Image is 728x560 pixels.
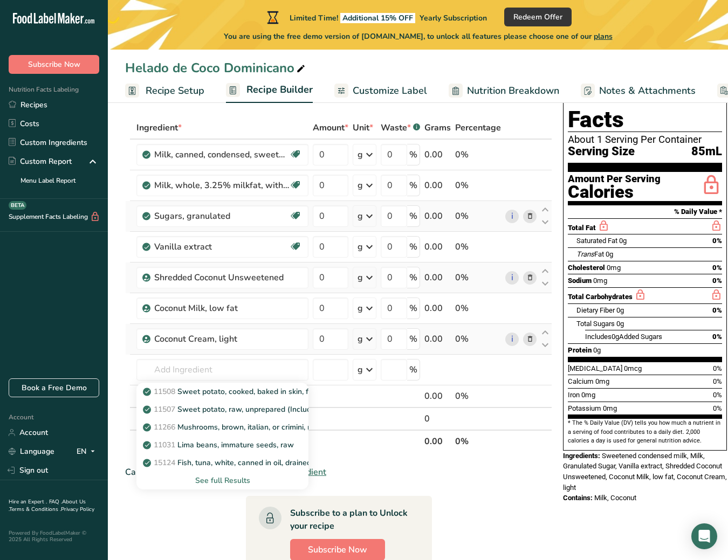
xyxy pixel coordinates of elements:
span: Yearly Subscription [420,13,487,23]
span: Percentage [455,121,501,134]
span: Customize Label [353,84,427,98]
a: 11507Sweet potato, raw, unprepared (Includes foods for USDA's Food Distribution Program) [136,400,308,418]
span: Nutrition Breakdown [467,84,559,98]
div: g [358,179,363,192]
div: 0% [455,390,501,403]
span: 0mcg [624,364,642,372]
div: g [358,210,363,223]
div: 0.00 [424,240,451,253]
span: 0% [712,264,722,272]
div: 0% [455,333,501,345]
div: See full Results [145,475,300,486]
div: Custom Report [9,156,72,167]
span: 11266 [154,422,175,432]
span: 0mg [593,276,607,285]
span: Ingredients: [563,452,600,460]
a: Privacy Policy [61,506,94,513]
span: Dietary Fiber [576,306,615,314]
section: * The % Daily Value (DV) tells you how much a nutrient in a serving of food contributes to a dail... [568,419,722,445]
div: g [358,240,363,253]
a: Hire an Expert . [9,498,47,506]
span: 0% [712,306,722,314]
section: % Daily Value * [568,205,722,218]
span: Serving Size [568,145,635,158]
div: 0% [455,271,501,284]
div: Milk, canned, condensed, sweetened [154,148,289,161]
p: Mushrooms, brown, italian, or crimini, raw [145,421,321,433]
a: Recipe Builder [226,78,313,103]
div: 0.00 [424,390,451,403]
div: 0% [455,210,501,223]
span: 0g [616,320,624,328]
span: Recipe Setup [146,84,204,98]
div: 0.00 [424,148,451,161]
span: 0% [713,377,722,385]
div: Vanilla extract [154,240,289,253]
h1: Nutrition Facts [568,82,722,132]
span: 0% [713,391,722,399]
span: plans [594,31,613,42]
div: Powered By FoodLabelMaker © 2025 All Rights Reserved [9,530,99,543]
span: 0% [712,237,722,245]
div: Sugars, granulated [154,210,289,223]
span: 85mL [691,145,722,158]
div: g [358,333,363,345]
a: i [505,210,519,223]
div: About 1 Serving Per Container [568,134,722,145]
div: Calories [568,184,661,200]
span: 0mg [607,264,621,272]
div: Amount Per Serving [568,174,661,184]
div: BETA [9,201,26,210]
div: Coconut Milk, low fat [154,302,289,315]
span: 0% [712,333,722,341]
span: 0% [713,404,722,412]
i: Trans [576,250,594,258]
th: Net Totals [134,430,422,452]
span: Milk, Coconut [594,494,636,502]
span: Cholesterol [568,264,605,272]
span: 0g [612,333,619,341]
a: About Us . [9,498,86,513]
a: 11508Sweet potato, cooked, baked in skin, flesh, without salt [136,383,308,400]
div: g [358,148,363,161]
span: [MEDICAL_DATA] [568,364,622,372]
div: 0% [455,302,501,315]
span: Grams [424,121,451,134]
div: Open Intercom Messenger [691,523,717,549]
span: Contains: [563,494,593,502]
span: Sodium [568,276,592,285]
p: Lima beans, immature seeds, raw [145,439,294,451]
span: 11031 [154,440,175,450]
span: Ingredient [136,121,182,134]
span: Subscribe Now [308,543,367,556]
span: Additional 15% OFF [340,13,415,23]
div: g [358,302,363,315]
button: Redeem Offer [504,8,572,26]
span: Total Fat [568,224,596,232]
a: Recipe Setup [125,79,204,103]
a: Notes & Attachments [581,79,696,103]
a: 11266Mushrooms, brown, italian, or crimini, raw [136,418,308,436]
input: Add Ingredient [136,359,308,381]
span: Saturated Fat [576,237,617,245]
div: Waste [381,121,420,134]
th: 0% [453,430,503,452]
a: Terms & Conditions . [9,506,61,513]
span: Total Sugars [576,320,615,328]
div: 0.00 [424,302,451,315]
span: 11508 [154,386,175,397]
span: 0g [616,306,624,314]
p: Sweet potato, cooked, baked in skin, flesh, without salt [145,386,368,397]
div: 0% [455,148,501,161]
span: Subscribe Now [28,59,80,70]
span: 0% [713,364,722,372]
span: 15124 [154,458,175,468]
div: Coconut Cream, light [154,333,289,345]
span: You are using the free demo version of [DOMAIN_NAME], to unlock all features please choose one of... [224,31,613,42]
span: Includes Added Sugars [585,333,662,341]
span: 11507 [154,404,175,414]
span: 0mg [595,377,609,385]
a: Book a Free Demo [9,378,99,397]
div: Milk, whole, 3.25% milkfat, without added vitamin A and [MEDICAL_DATA] [154,179,289,192]
div: g [358,271,363,284]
